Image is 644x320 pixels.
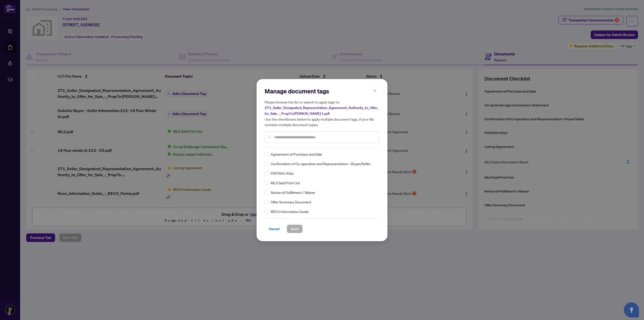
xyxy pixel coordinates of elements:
span: MLS Sold Print Out [271,180,300,186]
span: Cancel [269,225,280,233]
button: Cancel [265,225,284,233]
h2: Manage document tags [265,87,379,95]
span: Agreement of Purchase and Sale [271,151,322,157]
span: RECO Information Guide [271,209,309,214]
span: Confirmation of Co-operation and Representation—Buyer/Seller [271,161,371,166]
span: close [373,89,377,92]
button: Save [287,225,303,233]
button: Open asap [624,302,639,317]
span: Offer Summary Document [271,199,311,205]
span: FINTRAC ID(s) [271,170,294,176]
span: Notice of Fulfillment / Waiver [271,190,315,195]
h5: Please browse the list or search to apply tags to: Use the checkboxes below to apply multiple doc... [265,99,379,127]
span: 271_Seller_Designated_Representation_Agreement_Authority_to_Offer_for_Sale_-_PropTx-[PERSON_NAME]... [265,105,379,116]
